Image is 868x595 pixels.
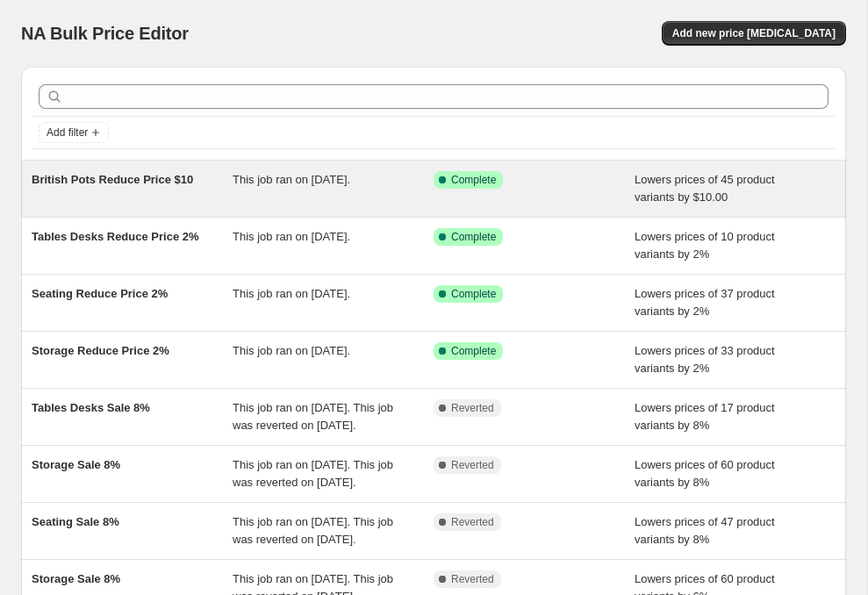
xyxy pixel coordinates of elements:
[233,230,350,243] span: This job ran on [DATE].
[451,458,494,472] span: Reverted
[635,173,775,204] span: Lowers prices of 45 product variants by $10.00
[32,572,120,585] span: Storage Sale 8%
[233,401,393,432] span: This job ran on [DATE]. This job was reverted on [DATE].
[32,401,150,414] span: Tables Desks Sale 8%
[233,458,393,489] span: This job ran on [DATE]. This job was reverted on [DATE].
[635,344,775,375] span: Lowers prices of 33 product variants by 2%
[32,173,193,186] span: British Pots Reduce Price $10
[39,122,109,143] button: Add filter
[47,125,88,140] span: Add filter
[233,344,350,357] span: This job ran on [DATE].
[451,287,496,301] span: Complete
[32,515,119,528] span: Seating Sale 8%
[451,401,494,415] span: Reverted
[451,344,496,358] span: Complete
[32,230,199,243] span: Tables Desks Reduce Price 2%
[32,458,120,471] span: Storage Sale 8%
[233,287,350,300] span: This job ran on [DATE].
[233,173,350,186] span: This job ran on [DATE].
[233,515,393,546] span: This job ran on [DATE]. This job was reverted on [DATE].
[672,26,836,40] span: Add new price [MEDICAL_DATA]
[451,230,496,244] span: Complete
[21,24,189,43] span: NA Bulk Price Editor
[451,572,494,586] span: Reverted
[451,173,496,187] span: Complete
[635,515,775,546] span: Lowers prices of 47 product variants by 8%
[635,458,775,489] span: Lowers prices of 60 product variants by 8%
[451,515,494,529] span: Reverted
[662,21,846,46] button: Add new price [MEDICAL_DATA]
[635,230,775,261] span: Lowers prices of 10 product variants by 2%
[32,344,169,357] span: Storage Reduce Price 2%
[635,287,775,318] span: Lowers prices of 37 product variants by 2%
[635,401,775,432] span: Lowers prices of 17 product variants by 8%
[32,287,168,300] span: Seating Reduce Price 2%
